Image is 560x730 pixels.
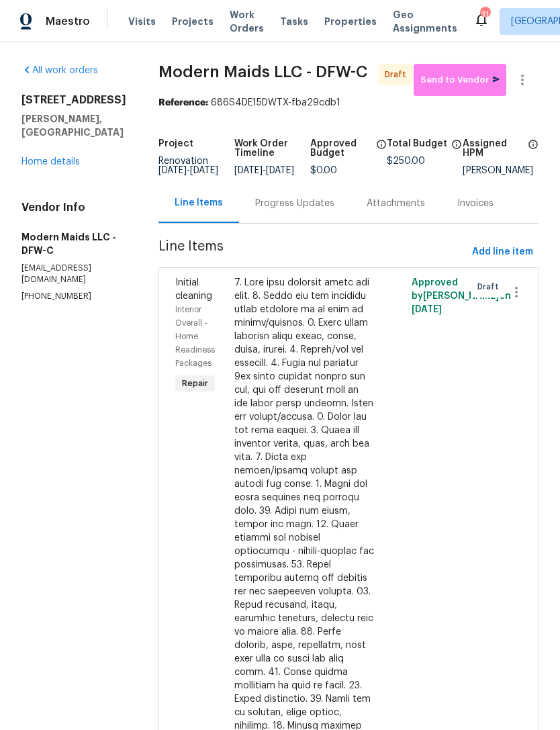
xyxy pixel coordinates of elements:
[451,139,462,156] span: The total cost of line items that have been proposed by Opendoor. This sum includes line items th...
[412,305,442,314] span: [DATE]
[21,291,126,302] p: [PHONE_NUMBER]
[21,93,126,107] h2: [STREET_ADDRESS]
[367,197,425,210] div: Attachments
[477,280,504,293] span: Draft
[234,166,263,175] span: [DATE]
[175,196,223,210] div: Line Items
[158,166,218,175] span: -
[387,156,425,166] span: $250.00
[472,244,533,261] span: Add line item
[190,166,218,175] span: [DATE]
[480,8,489,21] div: 31
[234,139,310,158] h5: Work Order Timeline
[234,166,294,175] span: -
[177,377,214,390] span: Repair
[21,157,80,167] a: Home details
[46,15,90,28] span: Maestro
[172,15,214,28] span: Projects
[255,197,334,210] div: Progress Updates
[376,139,387,166] span: The total cost of line items that have been approved by both Opendoor and the Trade Partner. This...
[310,139,371,158] h5: Approved Budget
[158,166,187,175] span: [DATE]
[230,8,264,35] span: Work Orders
[463,166,539,175] div: [PERSON_NAME]
[324,15,377,28] span: Properties
[21,201,126,214] h4: Vendor Info
[467,240,539,265] button: Add line item
[158,96,539,109] div: 686S4DE15DWTX-fba29cdb1
[158,64,367,80] span: Modern Maids LLC - DFW-C
[158,139,193,148] h5: Project
[158,98,208,107] b: Reference:
[266,166,294,175] span: [DATE]
[387,139,447,148] h5: Total Budget
[414,64,506,96] button: Send to Vendor
[158,156,218,175] span: Renovation
[393,8,457,35] span: Geo Assignments
[528,139,539,166] span: The hpm assigned to this work order.
[420,73,500,88] span: Send to Vendor
[21,66,98,75] a: All work orders
[21,112,126,139] h5: [PERSON_NAME], [GEOGRAPHIC_DATA]
[175,306,215,367] span: Interior Overall - Home Readiness Packages
[21,263,126,285] p: [EMAIL_ADDRESS][DOMAIN_NAME]
[175,278,212,301] span: Initial cleaning
[128,15,156,28] span: Visits
[21,230,126,257] h5: Modern Maids LLC - DFW-C
[385,68,412,81] span: Draft
[158,240,467,265] span: Line Items
[310,166,337,175] span: $0.00
[463,139,524,158] h5: Assigned HPM
[280,17,308,26] span: Tasks
[457,197,494,210] div: Invoices
[412,278,511,314] span: Approved by [PERSON_NAME] on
